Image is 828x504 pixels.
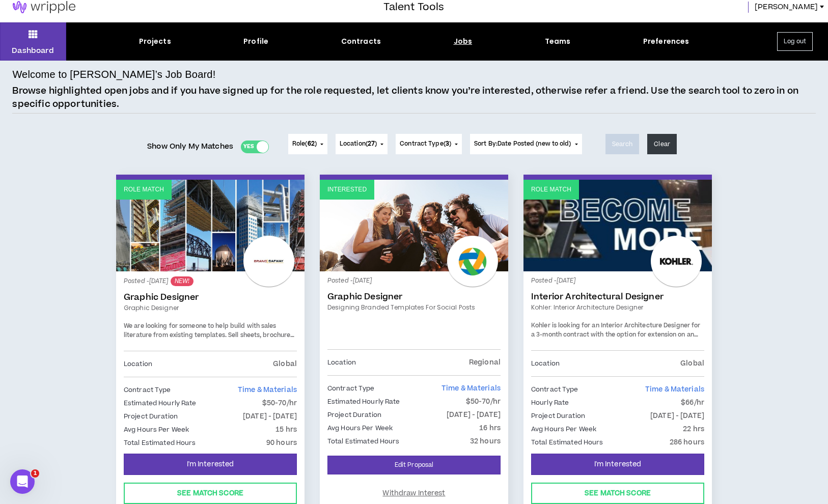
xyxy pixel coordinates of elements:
[531,424,596,435] p: Avg Hours Per Week
[336,134,388,154] button: Location(27)
[10,469,35,494] iframe: Intercom live chat
[777,32,813,51] button: Log out
[382,489,445,498] span: Withdraw Interest
[605,134,640,154] button: Search
[647,134,677,154] button: Clear
[531,185,571,194] p: Role Match
[683,424,704,435] p: 22 hrs
[447,409,501,421] p: [DATE] - [DATE]
[12,67,215,82] h4: Welcome to [PERSON_NAME]’s Job Board!
[124,384,171,396] p: Contract Type
[327,276,501,286] p: Posted - [DATE]
[139,36,171,47] div: Projects
[523,180,712,271] a: Role Match
[531,397,569,408] p: Hourly Rate
[12,45,54,56] p: Dashboard
[31,469,39,478] span: 1
[273,358,297,370] p: Global
[266,437,297,449] p: 90 hours
[531,437,603,448] p: Total Estimated Hours
[327,409,381,421] p: Project Duration
[262,398,297,409] p: $50-70/hr
[288,134,327,154] button: Role(62)
[396,134,462,154] button: Contract Type(3)
[681,397,704,408] p: $66/hr
[327,303,501,312] a: Designing branded templates for social posts
[470,436,501,447] p: 32 hours
[466,396,501,407] p: $50-70/hr
[340,139,377,149] span: Location ( )
[400,139,451,149] span: Contract Type ( )
[124,185,164,194] p: Role Match
[545,36,571,47] div: Teams
[124,437,196,449] p: Total Estimated Hours
[116,180,305,271] a: Role Match
[446,139,449,148] span: 3
[594,460,642,469] span: I'm Interested
[531,303,704,312] a: Kohler: Interior Architecture Designer
[327,292,501,302] a: Graphic Designer
[341,36,381,47] div: Contracts
[531,384,578,395] p: Contract Type
[645,384,704,395] span: Time & Materials
[327,456,501,474] a: Edit Proposal
[243,36,268,47] div: Profile
[124,358,152,370] p: Location
[474,139,571,148] span: Sort By: Date Posted (new to old)
[531,483,704,504] button: See Match Score
[320,180,508,271] a: Interested
[479,423,501,434] p: 16 hrs
[124,411,178,422] p: Project Duration
[292,139,317,149] span: Role ( )
[441,383,501,394] span: Time & Materials
[531,321,701,348] span: Kohler is looking for an Interior Architecture Designer for a 3-month contract with the option fo...
[12,85,815,110] p: Browse highlighted open jobs and if you have signed up for the role requested, let clients know y...
[327,436,400,447] p: Total Estimated Hours
[670,437,704,448] p: 286 hours
[327,396,400,407] p: Estimated Hourly Rate
[327,357,356,368] p: Location
[238,385,297,395] span: Time & Materials
[327,423,393,434] p: Avg Hours Per Week
[124,322,296,357] span: We are looking for someone to help build with sales literature from existing templates. Sell shee...
[327,383,375,394] p: Contract Type
[124,398,197,409] p: Estimated Hourly Rate
[531,292,704,302] a: Interior Architectural Designer
[470,134,582,154] button: Sort By:Date Posted (new to old)
[368,139,375,148] span: 27
[308,139,315,148] span: 62
[650,410,704,422] p: [DATE] - [DATE]
[187,460,234,469] span: I'm Interested
[531,410,585,422] p: Project Duration
[124,292,297,302] a: Graphic Designer
[171,276,194,286] sup: NEW!
[243,411,297,422] p: [DATE] - [DATE]
[327,185,367,194] p: Interested
[755,2,818,13] span: [PERSON_NAME]
[531,358,560,369] p: Location
[124,454,297,475] button: I'm Interested
[147,139,233,154] span: Show Only My Matches
[531,276,704,286] p: Posted - [DATE]
[124,276,297,286] p: Posted - [DATE]
[469,357,501,368] p: Regional
[327,483,501,504] button: Withdraw Interest
[643,36,689,47] div: Preferences
[124,483,297,504] button: See Match Score
[531,454,704,475] button: I'm Interested
[275,424,297,435] p: 15 hrs
[124,303,297,313] a: Graphic Designer
[124,424,189,435] p: Avg Hours Per Week
[680,358,704,369] p: Global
